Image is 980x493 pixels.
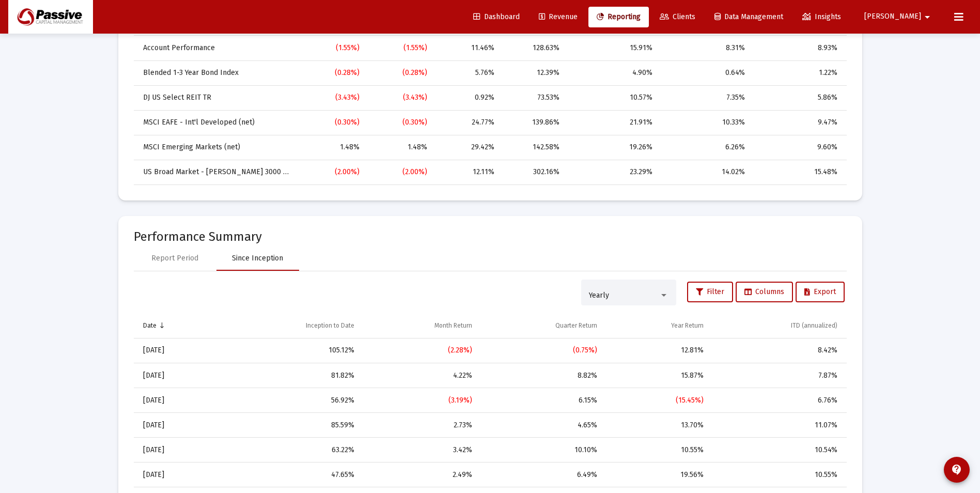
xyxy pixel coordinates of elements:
[442,43,494,53] div: 11.46%
[134,85,298,110] td: DJ US Select REIT TR
[134,36,298,60] td: Account Performance
[718,371,837,381] div: 7.87%
[589,291,609,300] span: Yearly
[369,395,472,406] div: (3.19%)
[802,12,841,21] span: Insights
[374,43,428,53] div: (1.55%)
[574,68,652,78] div: 4.90%
[509,43,559,53] div: 128.63%
[574,167,652,177] div: 23.29%
[479,313,604,338] td: Column Quarter Return
[744,287,784,296] span: Columns
[134,110,298,135] td: MSCI EAFE - Int'l Developed (net)
[230,420,354,430] div: 85.59%
[651,7,704,27] a: Clients
[442,167,494,177] div: 12.11%
[509,117,559,128] div: 139.86%
[134,413,224,438] td: [DATE]
[796,282,845,302] button: Export
[921,7,934,27] mat-icon: arrow_drop_down
[852,6,946,27] button: [PERSON_NAME]
[667,142,745,152] div: 6.26%
[612,420,703,430] div: 13.70%
[612,371,703,381] div: 15.87%
[597,12,641,21] span: Reporting
[509,167,559,177] div: 302.16%
[305,167,360,177] div: (2.00%)
[667,117,745,128] div: 10.33%
[574,117,652,128] div: 21.91%
[539,12,578,21] span: Revenue
[555,321,597,330] div: Quarter Return
[791,321,837,330] div: ITD (annualized)
[134,135,298,160] td: MSCI Emerging Markets (net)
[374,68,428,78] div: (0.28%)
[230,395,354,406] div: 56.92%
[759,43,837,53] div: 8.93%
[134,438,224,463] td: [DATE]
[736,282,793,302] button: Columns
[671,321,704,330] div: Year Return
[509,142,559,152] div: 142.58%
[230,445,354,455] div: 63.22%
[305,43,360,53] div: (1.55%)
[134,388,224,413] td: [DATE]
[134,338,224,363] td: [DATE]
[718,345,837,356] div: 8.42%
[588,7,649,27] a: Reporting
[612,395,703,406] div: (15.45%)
[711,313,847,338] td: Column ITD (annualized)
[369,445,472,455] div: 3.42%
[487,420,597,430] div: 4.65%
[362,313,479,338] td: Column Month Return
[951,464,963,476] mat-icon: contact_support
[574,43,652,53] div: 15.91%
[143,321,157,330] div: Date
[374,117,428,128] div: (0.30%)
[759,142,837,152] div: 9.60%
[134,60,298,85] td: Blended 1-3 Year Bond Index
[374,167,428,177] div: (2.00%)
[794,7,849,27] a: Insights
[434,321,472,330] div: Month Return
[531,7,586,27] a: Revenue
[465,7,528,27] a: Dashboard
[230,345,354,356] div: 105.12%
[442,142,494,152] div: 29.42%
[612,345,703,356] div: 12.81%
[487,445,597,455] div: 10.10%
[487,371,597,381] div: 8.82%
[151,253,198,264] div: Report Period
[574,142,652,152] div: 19.26%
[687,282,733,302] button: Filter
[134,232,847,242] mat-card-title: Performance Summary
[134,160,298,184] td: US Broad Market - [PERSON_NAME] 3000 TR
[667,43,745,53] div: 8.31%
[442,117,494,128] div: 24.77%
[369,371,472,381] div: 4.22%
[305,117,360,128] div: (0.30%)
[487,345,597,356] div: (0.75%)
[306,321,354,330] div: Inception to Date
[714,12,783,21] span: Data Management
[369,345,472,356] div: (2.28%)
[509,68,559,78] div: 12.39%
[305,68,360,78] div: (0.28%)
[442,93,494,103] div: 0.92%
[369,420,472,430] div: 2.73%
[660,12,695,21] span: Clients
[667,167,745,177] div: 14.02%
[374,93,428,103] div: (3.43%)
[369,470,472,480] div: 2.49%
[718,445,837,455] div: 10.54%
[574,93,652,103] div: 10.57%
[759,68,837,78] div: 1.22%
[667,93,745,103] div: 7.35%
[374,142,428,152] div: 1.48%
[696,287,724,296] span: Filter
[612,470,703,480] div: 19.56%
[134,11,847,185] div: Data grid
[305,93,360,103] div: (3.43%)
[718,420,837,430] div: 11.07%
[667,68,745,78] div: 0.64%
